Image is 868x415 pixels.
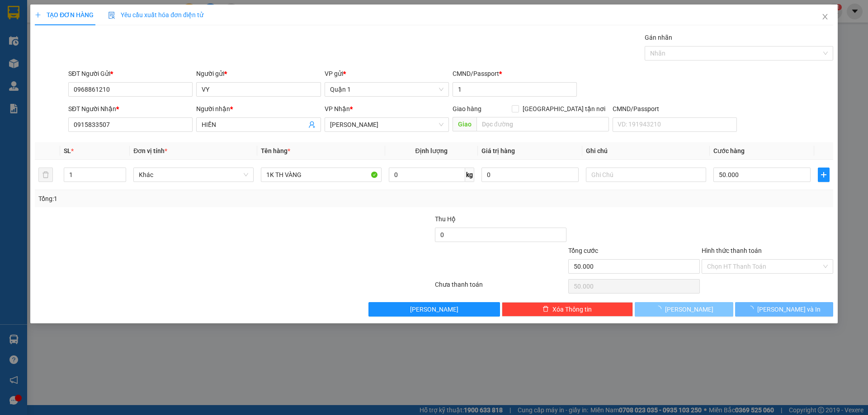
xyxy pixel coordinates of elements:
div: CMND/Passport [613,104,737,114]
span: Yêu cầu xuất hóa đơn điện tử [108,11,203,19]
span: Lê Hồng Phong [330,118,443,131]
div: Người nhận [196,104,321,114]
span: [PERSON_NAME] và In [757,304,821,314]
span: close [821,13,829,20]
input: Dọc đường [476,117,609,131]
div: VP gửi [325,69,449,79]
div: CMND/Passport [453,69,577,79]
input: Ghi Chú [586,168,706,182]
button: Close [812,5,838,30]
th: Ghi chú [582,142,710,160]
button: [PERSON_NAME] [368,302,500,317]
button: delete [38,168,53,182]
span: VP Nhận [325,105,350,112]
span: Giao hàng [453,105,481,112]
span: [GEOGRAPHIC_DATA] tận nơi [519,104,609,114]
div: SĐT Người Nhận [68,104,193,114]
span: Định lượng [415,147,448,154]
span: Thu Hộ [435,215,456,223]
span: Giao [453,117,476,131]
input: VD: Bàn, Ghế [261,168,381,182]
span: Cước hàng [713,147,745,154]
span: Tổng cước [568,247,598,254]
label: Gán nhãn [645,34,672,41]
span: Tên hàng [261,147,290,154]
button: deleteXóa Thông tin [502,302,633,317]
span: loading [747,306,757,312]
img: icon [108,12,115,19]
button: plus [818,168,830,182]
span: user-add [308,121,316,128]
span: [PERSON_NAME] [665,304,713,314]
span: Khác [139,168,248,182]
div: SĐT Người Gửi [68,69,193,79]
span: kg [465,168,474,182]
span: plus [35,12,41,18]
span: Giá trị hàng [481,147,515,154]
span: [PERSON_NAME] [410,304,458,314]
span: delete [542,306,549,313]
span: loading [655,306,665,312]
span: Đơn vị tính [133,147,167,154]
span: TẠO ĐƠN HÀNG [35,11,94,19]
button: [PERSON_NAME] [635,302,733,317]
div: Chưa thanh toán [434,280,567,295]
input: 0 [481,168,579,182]
span: Quận 1 [330,83,443,96]
span: Xóa Thông tin [552,304,592,314]
label: Hình thức thanh toán [702,247,762,254]
span: plus [818,171,829,178]
button: [PERSON_NAME] và In [735,302,833,317]
div: Tổng: 1 [38,194,335,204]
span: SL [64,147,71,154]
div: Người gửi [196,69,321,79]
